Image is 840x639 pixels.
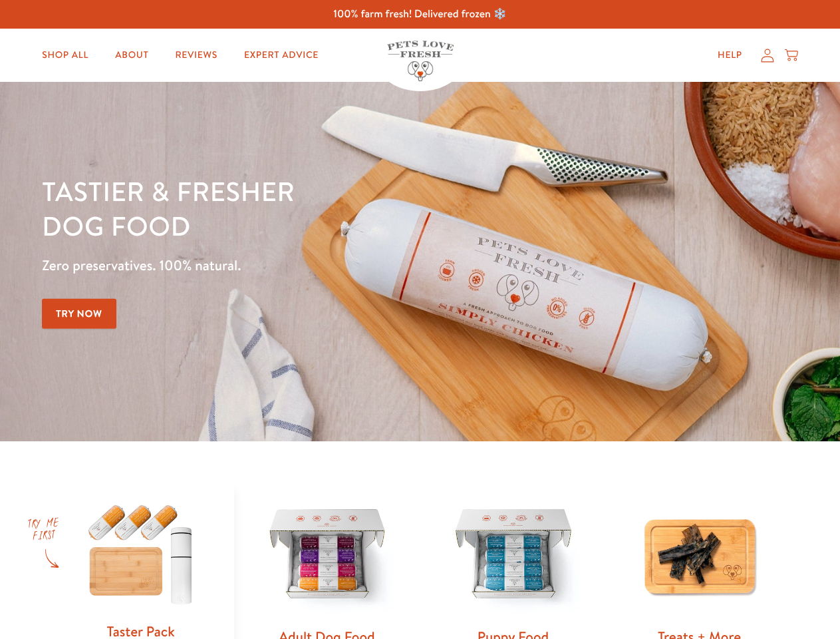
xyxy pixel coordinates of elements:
a: About [104,42,159,69]
img: Pets Love Fresh [387,41,454,81]
p: Zero preservatives. 100% natural. [42,254,546,278]
a: Expert Advice [233,42,329,69]
a: Shop All [31,42,99,69]
a: Help [707,42,753,69]
a: Reviews [164,42,227,69]
h1: Tastier & fresher dog food [42,174,546,243]
a: Try Now [42,299,116,329]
